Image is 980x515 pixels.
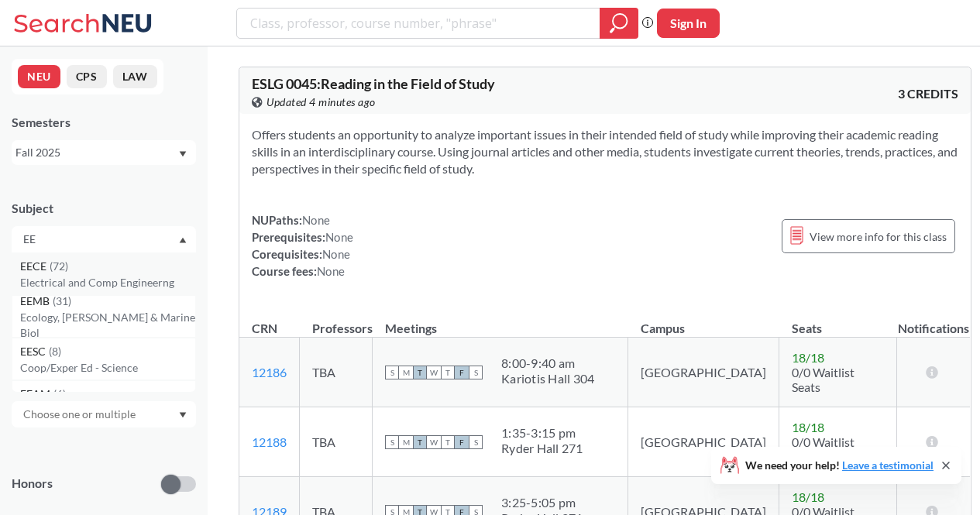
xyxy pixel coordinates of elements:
span: EESC [20,343,49,360]
div: 1:35 - 3:15 pm [501,425,583,441]
span: W [427,435,441,449]
div: Dropdown arrow [12,401,196,427]
span: 18 / 18 [792,489,824,504]
input: Class, professor, course number, "phrase" [249,10,589,36]
span: 0/0 Waitlist Seats [792,434,854,464]
td: [GEOGRAPHIC_DATA] [628,338,779,407]
span: 0/0 Waitlist Seats [792,365,854,394]
span: 18 / 18 [792,350,824,365]
span: ( 31 ) [53,294,71,307]
div: 3:25 - 5:05 pm [501,495,583,510]
button: CPS [67,65,107,88]
button: NEU [18,65,60,88]
div: Dropdown arrowEECE(72)Electrical and Comp EngineerngEEMB(31)Ecology, [PERSON_NAME] & Marine BiolE... [12,226,196,252]
a: 12188 [252,434,287,449]
div: 8:00 - 9:40 am [501,355,594,371]
svg: Dropdown arrow [179,151,187,157]
span: F [455,435,469,449]
th: Professors [300,304,373,338]
div: CRN [252,320,277,337]
span: T [441,435,455,449]
div: Fall 2025Dropdown arrow [12,140,196,165]
span: ESLG 0045 : Reading in the Field of Study [252,75,495,92]
div: Subject [12,200,196,217]
span: S [469,435,483,449]
div: Semesters [12,114,196,131]
span: T [413,435,427,449]
span: M [399,435,413,449]
th: Campus [628,304,779,338]
span: None [302,213,330,227]
input: Choose one or multiple [15,405,146,424]
span: W [427,366,441,379]
span: S [385,366,399,379]
span: T [441,366,455,379]
th: Meetings [373,304,628,338]
td: TBA [300,407,373,477]
div: magnifying glass [600,8,638,39]
span: S [469,366,483,379]
span: ( 6 ) [53,387,66,400]
span: F [455,366,469,379]
input: Choose one or multiple [15,230,146,249]
span: 18 / 18 [792,420,824,434]
svg: Dropdown arrow [179,237,187,243]
span: We need your help! [745,460,934,471]
p: Electrical and Comp Engineerng [20,275,195,290]
p: Honors [12,475,53,493]
span: T [413,366,427,379]
svg: magnifying glass [610,12,628,34]
span: ( 72 ) [50,259,68,273]
a: Leave a testimonial [842,458,934,472]
span: None [322,247,350,261]
th: Seats [779,304,897,338]
span: ( 8 ) [49,345,61,358]
div: Ryder Hall 271 [501,441,583,456]
span: 3 CREDITS [898,85,958,102]
span: None [325,230,353,244]
svg: Dropdown arrow [179,412,187,418]
p: Ecology, [PERSON_NAME] & Marine Biol [20,310,195,341]
span: M [399,366,413,379]
span: S [385,435,399,449]
div: NUPaths: Prerequisites: Corequisites: Course fees: [252,211,353,280]
td: [GEOGRAPHIC_DATA] [628,407,779,477]
section: Offers students an opportunity to analyze important issues in their intended field of study while... [252,126,958,177]
td: TBA [300,338,373,407]
button: LAW [113,65,157,88]
span: EEAM [20,386,53,403]
span: View more info for this class [810,227,947,246]
span: Updated 4 minutes ago [266,94,376,111]
span: EEMB [20,293,53,310]
th: Notifications [897,304,970,338]
p: Coop/Exper Ed - Science [20,360,195,376]
div: Fall 2025 [15,144,177,161]
button: Sign In [657,9,720,38]
div: Kariotis Hall 304 [501,371,594,386]
span: EECE [20,258,50,275]
a: 12186 [252,365,287,379]
span: None [317,264,345,278]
